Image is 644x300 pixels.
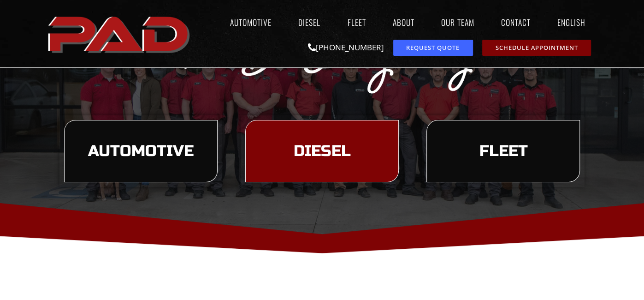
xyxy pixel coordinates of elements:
span: Automotive [88,144,194,159]
a: [PHONE_NUMBER] [308,42,384,53]
a: learn more about our fleet services [426,120,580,183]
a: About [384,12,423,33]
a: Contact [492,12,539,33]
img: The image shows the word "PAD" in bold, red, uppercase letters with a slight shadow effect. [45,9,195,59]
a: schedule repair or service appointment [482,40,591,56]
a: request a service or repair quote [393,40,473,56]
a: Fleet [338,12,374,33]
span: Diesel [293,144,350,159]
a: English [548,12,598,33]
a: learn more about our diesel services [245,120,399,183]
nav: Menu [195,12,598,33]
a: pro automotive and diesel home page [45,9,195,59]
a: Diesel [290,12,329,33]
span: Fleet [479,144,527,159]
a: Our Team [432,12,483,33]
span: Schedule Appointment [496,45,578,51]
a: learn more about our automotive services [64,120,218,183]
a: Automotive [221,12,280,33]
span: Request Quote [406,45,460,51]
